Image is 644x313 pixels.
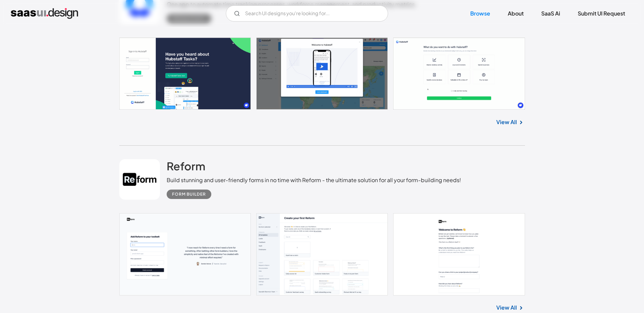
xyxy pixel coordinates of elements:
a: Browse [462,6,498,21]
div: Form Builder [172,190,206,198]
a: View All [496,118,517,126]
h2: Reform [167,159,205,173]
a: About [500,6,532,21]
a: SaaS Ai [533,6,568,21]
form: Email Form [226,5,388,22]
a: Submit UI Request [570,6,633,21]
a: View All [496,304,517,312]
input: Search UI designs you're looking for... [226,5,388,22]
a: home [11,8,78,19]
a: Reform [167,159,205,176]
div: Build stunning and user-friendly forms in no time with Reform - the ultimate solution for all you... [167,176,461,184]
